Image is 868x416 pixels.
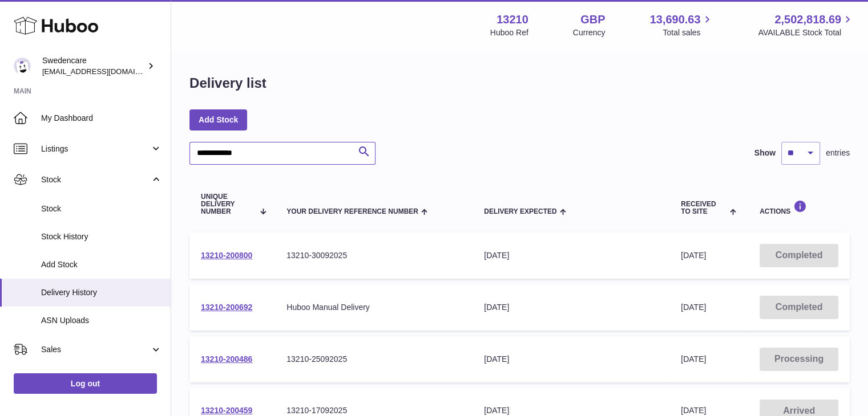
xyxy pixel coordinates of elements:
[484,250,658,261] div: [DATE]
[286,354,461,365] div: 13210-25092025
[663,27,713,38] span: Total sales
[41,174,150,185] span: Stock
[681,406,706,415] span: [DATE]
[14,373,157,394] a: Log out
[774,12,841,27] span: 2,502,818.69
[41,287,162,298] span: Delivery History
[484,405,658,416] div: [DATE]
[189,109,247,130] a: Add Stock
[580,12,605,27] strong: GBP
[41,259,162,270] span: Add Stock
[41,144,150,154] span: Listings
[484,354,658,365] div: [DATE]
[286,208,418,215] span: Your Delivery Reference Number
[649,12,713,38] a: 13,690.63 Total sales
[42,55,145,77] div: Swedencare
[201,193,254,216] span: Unique Delivery Number
[41,203,162,214] span: Stock
[649,12,700,27] span: 13,690.63
[41,231,162,242] span: Stock History
[758,12,854,38] a: 2,502,818.69 AVAILABLE Stock Total
[758,27,854,38] span: AVAILABLE Stock Total
[484,208,556,215] span: Delivery Expected
[681,201,727,215] span: Received to Site
[41,113,162,124] span: My Dashboard
[286,250,461,261] div: 13210-30092025
[201,251,252,260] a: 13210-200800
[201,406,252,415] a: 13210-200459
[41,344,150,355] span: Sales
[826,148,850,158] span: entries
[484,302,658,313] div: [DATE]
[201,354,252,364] a: 13210-200486
[681,251,706,260] span: [DATE]
[201,303,252,312] a: 13210-200692
[681,303,706,312] span: [DATE]
[41,315,162,326] span: ASN Uploads
[490,27,528,38] div: Huboo Ref
[760,200,838,215] div: Actions
[681,354,706,364] span: [DATE]
[42,67,168,76] span: [EMAIL_ADDRESS][DOMAIN_NAME]
[286,302,461,313] div: Huboo Manual Delivery
[573,27,605,38] div: Currency
[496,12,528,27] strong: 13210
[754,148,776,158] label: Show
[286,405,461,416] div: 13210-17092025
[189,74,267,92] h1: Delivery list
[14,58,31,75] img: internalAdmin-13210@internal.huboo.com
